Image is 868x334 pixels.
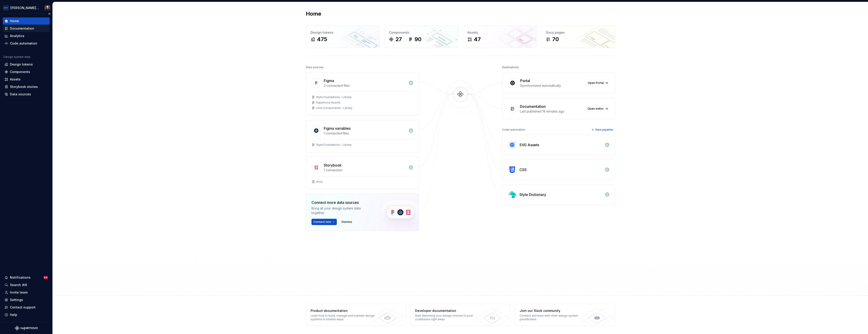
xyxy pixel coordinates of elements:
div: 1 connected files [324,131,406,136]
button: [PERSON_NAME] AirlinesTeunis Vorsteveld [1,3,52,13]
button: New pipeline [590,127,615,133]
div: 47 [474,36,481,43]
div: 90 [415,36,421,43]
div: Data sources [306,64,324,71]
div: Product documentation [311,308,376,313]
a: Docs pages70 [541,26,615,48]
a: Figma variables1 connected filesStyle Foundations – Library [306,120,419,152]
div: Core Components – Library [316,106,352,110]
div: Contact support [10,305,35,310]
div: Analytics [10,34,24,38]
div: 1 connection [324,168,406,172]
div: Supernova Assets [316,101,340,104]
img: Teunis Vorsteveld [45,5,50,11]
div: Documentation [520,104,546,109]
svg: Supernova Logo [15,326,38,330]
button: Help [3,311,50,318]
div: Storybook stories [10,85,38,89]
a: Components [3,68,50,75]
div: Help [10,313,17,317]
div: Docs pages [546,30,610,35]
a: Product documentationLearn how to build, manage and maintain design systems in smarter ways. [306,304,406,326]
div: Notifications [10,275,31,280]
button: Dismiss [340,219,354,225]
div: Design tokens [311,30,375,35]
a: Invite team [3,289,50,296]
a: Storybook1 connectionstory [306,157,419,189]
div: [PERSON_NAME] Airlines [10,6,39,10]
button: Collapse sidebar [46,11,52,17]
span: Open editor [587,107,604,111]
div: Design tokens [10,62,33,67]
a: Data sources [3,91,50,98]
div: Home [10,19,19,23]
div: Connect more data sources [311,200,373,205]
span: Dismiss [342,220,352,224]
div: CSS [519,167,527,172]
a: Settings [3,296,50,303]
div: Portal [520,78,530,83]
a: Home [3,17,50,25]
a: Figma3 connected filesStyle Foundations – LibrarySupernova AssetsCore Components – Library [306,72,419,115]
a: Analytics [3,32,50,40]
span: 64 [43,276,48,279]
span: New pipeline [595,128,613,132]
img: f0306bc8-3074-41fb-b11c-7d2e8671d5eb.png [3,5,9,11]
div: Last published 19 minutes ago [520,109,583,114]
button: Contact support [3,304,50,311]
div: Developer documentation [415,308,481,313]
div: Code automation [502,127,525,133]
div: 27 [395,36,402,43]
div: Storybook [324,162,342,168]
div: Documentation [10,26,34,31]
div: 475 [317,36,327,43]
a: Code automation [3,40,50,47]
div: Settings [10,298,23,302]
a: Components2790 [384,26,458,48]
div: 70 [552,36,559,43]
div: Connect and learn with other design system practitioners. [520,314,585,321]
a: Join our Slack communityConnect and learn with other design system practitioners. [515,304,615,326]
div: Figma variables [324,126,351,131]
div: Data sources [10,92,31,96]
button: Search ⌘K [3,281,50,289]
div: Synchronized automatically [520,83,583,88]
a: Open editor [585,106,609,112]
a: Assets [3,76,50,83]
a: Assets47 [463,26,537,48]
div: Learn how to build, manage and maintain design systems in smarter ways. [311,314,376,321]
button: Connect new [311,219,337,225]
div: Invite team [10,290,28,295]
div: Style Dictionary [519,192,546,197]
div: Bring all your design system data together. [311,206,373,215]
a: Design tokens475 [306,26,380,48]
div: Start delivering your design choices to your codebases right away. [415,314,481,321]
div: Join our Slack community [520,308,585,313]
div: Components [10,70,30,74]
a: Open Portal [586,80,609,86]
span: Connect new [314,220,331,224]
a: Design tokens [3,61,50,68]
div: Search ⌘K [10,283,27,287]
span: Open Portal [588,81,604,85]
a: Developer documentationStart delivering your design choices to your codebases right away. [410,304,510,326]
div: Destinations [502,64,519,71]
div: Components [389,30,453,35]
div: Design system data [4,55,30,59]
div: Figma [324,78,334,83]
div: Code automation [10,41,37,46]
a: Storybook stories [3,83,50,90]
div: Style Foundations – Library [316,95,352,99]
div: 3 connected files [324,83,406,88]
div: story [316,180,323,183]
button: Notifications64 [3,274,50,281]
div: SVG Assets [519,142,539,148]
div: Assets [467,30,532,35]
h2: Home [306,10,321,17]
div: Style Foundations – Library [316,143,352,147]
div: Assets [10,77,21,82]
a: Documentation [3,25,50,32]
